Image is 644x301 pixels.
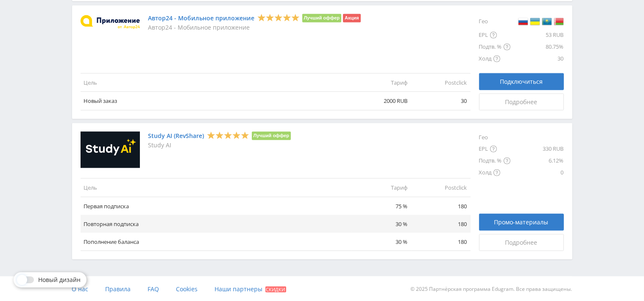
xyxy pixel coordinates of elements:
td: 2000 RUB [352,92,411,110]
td: 30 [411,92,471,110]
p: Study AI [148,142,291,149]
td: 30 % [352,215,411,233]
td: Тариф [352,74,411,92]
td: Новый заказ [81,92,352,110]
td: 180 [411,233,471,251]
span: О нас [72,285,89,293]
button: Подключиться [479,73,564,90]
a: Подробнее [479,94,564,110]
a: Промо-материалы [479,214,564,231]
a: Подробнее [479,234,564,251]
p: Автор24 - Мобильное приложение [148,24,361,31]
img: Автор24 - Мобильное приложение [81,15,140,29]
td: Повторная подписка [81,215,352,233]
li: Лучший оффер [302,14,342,22]
td: 30 % [352,233,411,251]
div: EPL [479,143,510,155]
div: Гео [479,14,510,29]
a: Study AI (RevShare) [148,133,204,139]
div: 5 Stars [257,13,300,22]
td: 75 % [352,197,411,215]
td: 180 [411,197,471,215]
td: Postclick [411,179,471,197]
span: Правила [106,285,131,293]
span: Подробнее [505,239,538,246]
div: Холд [479,53,510,65]
span: Новый дизайн [38,276,81,283]
td: Postclick [411,74,471,92]
img: Study AI (RevShare) [81,132,140,168]
div: 5 Stars [207,131,249,140]
td: Тариф [352,179,411,197]
div: 6.12% [510,155,564,167]
div: 53 RUB [510,29,564,41]
span: FAQ [148,285,159,293]
div: 80.75% [510,41,564,53]
td: Первая подписка [81,197,352,215]
span: Подробнее [505,99,538,105]
div: EPL [479,29,510,41]
div: 30 [510,53,564,65]
div: 330 RUB [510,143,564,155]
span: Наши партнеры [215,285,263,293]
li: Акция [343,14,360,22]
li: Лучший оффер [252,132,291,140]
span: Cookies [176,285,198,293]
div: 0 [510,167,564,179]
div: Подтв. % [479,155,510,167]
div: Подтв. % [479,41,510,53]
span: Промо-материалы [494,219,549,226]
td: 180 [411,215,471,233]
span: Скидки [265,287,286,293]
div: Холд [479,167,510,179]
td: Цель [81,179,352,197]
a: Автор24 - Мобильное приложение [148,15,255,22]
td: Пополнение баланса [81,233,352,251]
td: Цель [81,74,352,92]
span: Подключиться [500,78,543,85]
div: Гео [479,132,510,143]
